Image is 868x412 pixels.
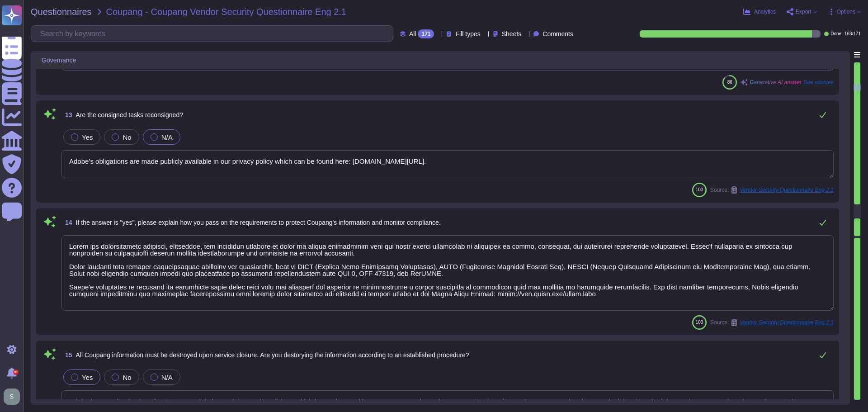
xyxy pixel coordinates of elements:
span: Source: [710,186,834,194]
div: 9+ [13,369,19,375]
span: 163 / 171 [844,32,861,36]
span: All Coupang information must be destroyed upon service closure. Are you destorying the informatio... [76,351,469,359]
span: See sources [803,80,834,85]
button: user [2,387,26,407]
button: Analytics [743,8,776,15]
span: Are the consigned tasks reconsigned? [76,111,183,118]
input: Search by keywords [36,26,393,42]
span: N/A [161,133,173,141]
span: All [409,31,416,37]
span: If the answer is "yes", please explain how you pass on the requirements to protect Coupang's info... [76,219,441,226]
span: Vendor Security Questionnaire Eng 2.1 [740,187,834,193]
span: Done: [830,32,843,36]
span: Sheets [502,31,522,37]
span: Fill types [455,31,480,37]
span: Comments [542,31,573,37]
textarea: Adobe’s obligations are made publicly available in our privacy policy which can be found here: [D... [61,150,834,178]
span: Export [796,9,811,14]
span: 100 [696,187,703,192]
div: 171 [418,29,434,38]
span: Options [837,9,855,14]
span: N/A [161,374,173,381]
span: Source: [710,319,834,326]
span: Yes [82,133,93,141]
span: 15 [61,352,72,358]
span: Governance [42,57,76,63]
span: 86 [727,80,732,85]
span: Questionnaires [31,7,92,16]
span: 13 [61,112,72,118]
span: No [123,374,131,381]
img: user [4,388,20,405]
span: 14 [61,219,72,226]
span: Coupang - Coupang Vendor Security Questionnaire Eng 2.1 [106,7,346,16]
span: 100 [696,320,703,325]
textarea: Lorem ips dolorsitametc adipisci, elitseddoe, tem incididun utlabore et dolor ma aliqua enimadmin... [61,235,834,311]
span: Generative AI answer [750,80,802,85]
span: No [123,133,131,141]
span: Vendor Security Questionnaire Eng 2.1 [740,320,834,325]
span: Analytics [754,9,776,14]
span: Yes [82,374,93,381]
